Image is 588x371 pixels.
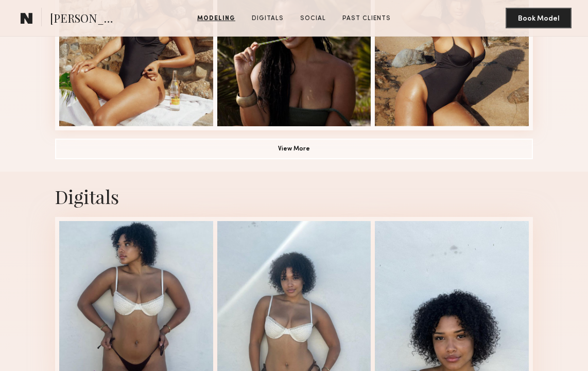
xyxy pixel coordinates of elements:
button: Book Model [506,8,572,28]
a: Digitals [248,14,288,23]
a: Book Model [506,13,572,22]
a: Modeling [193,14,239,23]
button: View More [55,139,533,159]
a: Social [296,14,330,23]
span: [PERSON_NAME] [50,10,122,28]
div: Digitals [55,184,533,209]
a: Past Clients [338,14,395,23]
